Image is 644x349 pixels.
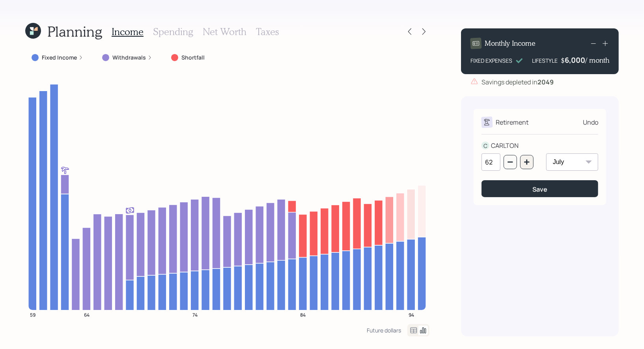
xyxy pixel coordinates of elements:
div: FIXED EXPENSES [470,56,512,65]
div: 6,000 [565,55,585,65]
button: Save [482,180,598,197]
div: Undo [583,118,598,127]
h1: Planning [47,23,102,40]
div: CARLTON [491,141,519,150]
h3: Taxes [256,26,279,37]
h4: / month [585,56,609,65]
tspan: 64 [84,312,90,318]
tspan: 84 [301,312,306,318]
label: Shortfall [181,54,205,62]
div: Future dollars [367,327,401,334]
div: Savings depleted in [482,77,554,87]
h3: Spending [153,26,193,37]
h4: $ [561,56,565,65]
div: Retirement [496,118,528,127]
b: 2049 [538,78,554,86]
div: Save [532,185,547,194]
div: LIFESTYLE [532,56,558,65]
h3: Income [112,26,144,37]
h3: Net Worth [203,26,246,37]
tspan: 94 [409,312,414,318]
h4: Monthly Income [485,39,536,48]
label: Withdrawals [112,54,146,62]
tspan: 74 [192,312,198,318]
div: C [482,142,489,150]
label: Fixed Income [42,54,77,62]
tspan: 59 [30,312,35,318]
